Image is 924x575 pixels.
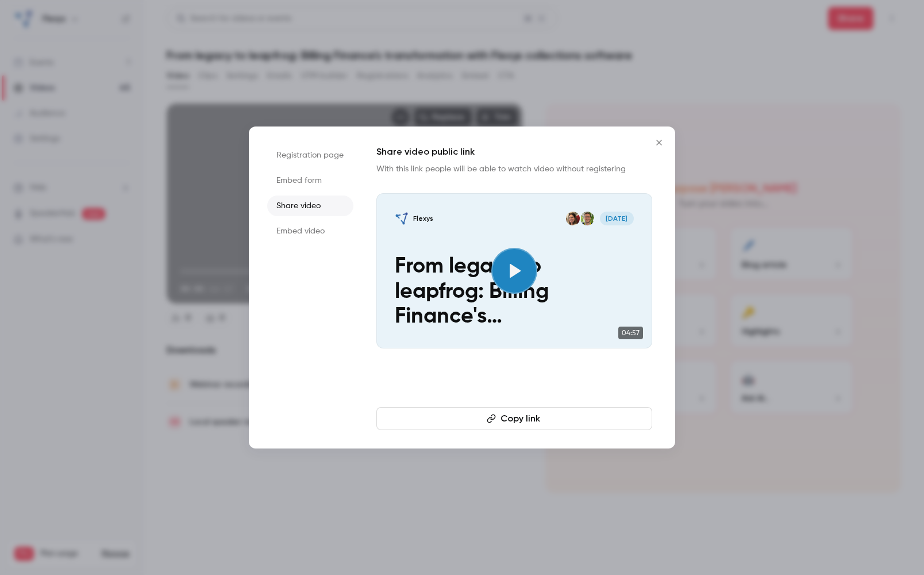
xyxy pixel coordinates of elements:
[376,145,652,159] h1: Share video public link
[267,170,353,191] li: Embed form
[376,193,652,348] a: From legacy to leapfrog: Billing Finance's transformation with Flexys collections softwareFlexysJ...
[267,195,353,216] li: Share video
[376,407,652,430] button: Copy link
[267,145,353,166] li: Registration page
[648,131,671,154] button: Close
[618,327,643,339] span: 04:57
[376,163,652,175] p: With this link people will be able to watch video without registering
[267,221,353,241] li: Embed video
